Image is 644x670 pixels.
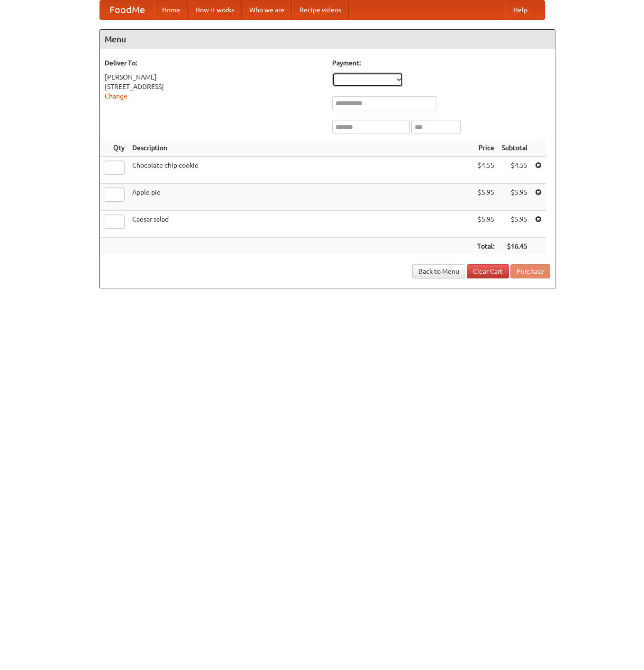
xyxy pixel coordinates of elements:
h4: Menu [100,30,555,49]
th: $16.45 [498,238,531,255]
div: [PERSON_NAME] [105,72,323,82]
td: $5.95 [473,211,498,238]
td: $5.95 [498,211,531,238]
td: Chocolate chip cookie [128,157,473,184]
a: FoodMe [100,0,154,19]
a: Home [154,0,188,19]
td: $4.55 [473,157,498,184]
td: $5.95 [498,184,531,211]
h5: Payment: [332,58,550,68]
button: Purchase [510,264,550,278]
th: Price [473,139,498,157]
a: How it works [188,0,242,19]
a: Help [506,0,535,19]
th: Qty [100,139,128,157]
a: Recipe videos [292,0,349,19]
th: Total: [473,238,498,255]
th: Subtotal [498,139,531,157]
a: Change [105,92,127,100]
td: Apple pie [128,184,473,211]
td: Caesar salad [128,211,473,238]
th: Description [128,139,473,157]
a: Who we are [242,0,292,19]
td: $4.55 [498,157,531,184]
h5: Deliver To: [105,58,323,68]
a: Clear Cart [467,264,509,278]
a: Back to Menu [412,264,465,278]
td: $5.95 [473,184,498,211]
div: [STREET_ADDRESS] [105,82,323,91]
